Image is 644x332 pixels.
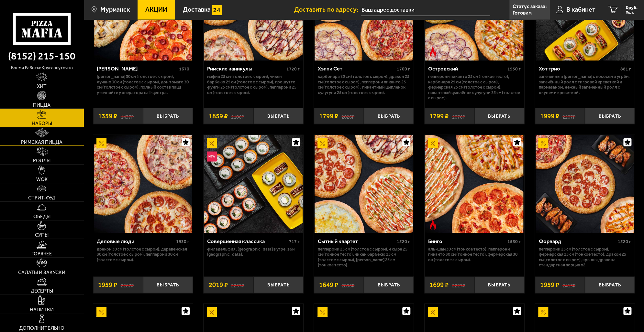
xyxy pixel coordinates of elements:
[620,66,631,71] span: 881 г
[207,238,287,244] div: Совершенная классика
[585,108,635,124] button: Выбрать
[33,103,50,108] span: Пицца
[429,112,449,119] span: 1799 ₽
[100,6,130,13] span: Мурманск
[121,281,134,288] s: 2267 ₽
[143,276,193,293] button: Выбрать
[37,84,47,89] span: Хит
[36,177,48,182] span: WOK
[289,239,300,244] span: 717 г
[428,246,520,262] p: Аль-Шам 30 см (тонкое тесто), Пепперони Пиканто 30 см (тонкое тесто), Фермерская 30 см (толстое с...
[18,270,65,275] span: Салаты и закуски
[474,276,524,293] button: Выбрать
[97,73,189,95] p: [PERSON_NAME] 30 см (толстое с сыром), Лучано 30 см (толстое с сыром), Дон Томаго 30 см (толстое ...
[536,135,634,233] img: Форвард
[97,238,174,244] div: Деловые люди
[364,108,414,124] button: Выбрать
[425,135,524,233] a: АкционныйОстрое блюдоБинго
[540,281,559,288] span: 1959 ₽
[33,214,50,219] span: Обеды
[428,220,438,230] img: Острое блюдо
[204,135,303,233] img: Совершенная классика
[428,238,505,244] div: Бинго
[318,246,410,267] p: Пепперони 25 см (толстое с сыром), 4 сыра 25 см (тонкое тесто), Чикен Барбекю 25 см (толстое с сы...
[452,112,465,119] s: 2076 ₽
[318,238,395,244] div: Сытный квартет
[231,112,244,119] s: 2106 ₽
[176,239,189,244] span: 1930 г
[507,66,520,71] span: 1550 г
[397,239,410,244] span: 1520 г
[208,112,228,119] span: 1859 ₽
[31,289,53,294] span: Десерты
[19,326,64,331] span: Дополнительно
[425,135,524,233] img: Бинго
[33,158,50,163] span: Роллы
[428,47,438,57] img: Острое блюдо
[96,138,106,148] img: Акционный
[317,138,328,148] img: Акционный
[361,4,490,16] span: улица Павлика Морозова, 5к3
[98,281,117,288] span: 1959 ₽
[207,73,299,95] p: Мафия 25 см (толстое с сыром), Чикен Барбекю 25 см (толстое с сыром), Прошутто Фунги 25 см (толст...
[428,73,520,100] p: Пепперони Пиканто 25 см (тонкое тесто), Карбонара 25 см (толстое с сыром), Фермерская 25 см (толс...
[31,252,52,256] span: Горячее
[207,307,217,317] img: Акционный
[253,276,303,293] button: Выбрать
[97,65,177,72] div: [PERSON_NAME]
[35,233,49,238] span: Супы
[143,108,193,124] button: Выбрать
[231,281,244,288] s: 2257 ₽
[319,112,338,119] span: 1799 ₽
[566,6,595,13] span: В кабинет
[207,246,299,257] p: Филадельфия, [GEOGRAPHIC_DATA] в угре, Эби [GEOGRAPHIC_DATA].
[317,307,328,317] img: Акционный
[93,135,193,233] a: АкционныйДеловые люди
[364,276,414,293] button: Выбрать
[626,5,638,10] span: 0 руб.
[539,65,618,72] div: Хот трио
[207,65,284,72] div: Римские каникулы
[97,246,189,262] p: Дракон 30 см (толстое с сыром), Деревенская 30 см (толстое с сыром), Пепперони 30 см (толстое с с...
[513,4,547,9] p: Статус заказа:
[121,112,134,119] s: 1437 ₽
[428,65,505,72] div: Островский
[98,112,117,119] span: 1359 ₽
[96,307,106,317] img: Акционный
[585,276,635,293] button: Выбрать
[207,151,217,161] img: Новинка
[361,4,490,16] input: Ваш адрес доставки
[538,138,548,148] img: Акционный
[30,307,54,312] span: Напитки
[539,73,631,95] p: Запеченный [PERSON_NAME] с лососем и угрём, Запечённый ролл с тигровой креветкой и пармезаном, Не...
[618,239,631,244] span: 1520 г
[32,121,52,126] span: Наборы
[315,135,413,233] img: Сытный квартет
[341,112,354,119] s: 2026 ₽
[513,10,532,16] p: Готовим
[538,307,548,317] img: Акционный
[562,112,575,119] s: 2207 ₽
[204,135,303,233] a: АкционныйНовинкаСовершенная классика
[452,281,465,288] s: 2227 ₽
[626,10,638,14] span: 0 шт.
[318,73,410,95] p: Карбонара 25 см (толстое с сыром), Дракон 25 см (толстое с сыром), Пепперони Пиканто 25 см (толст...
[540,112,559,119] span: 1999 ₽
[183,6,210,13] span: Доставка
[539,238,616,244] div: Форвард
[286,66,300,71] span: 1720 г
[253,108,303,124] button: Выбрать
[208,281,228,288] span: 2019 ₽
[428,307,438,317] img: Акционный
[474,108,524,124] button: Выбрать
[207,138,217,148] img: Акционный
[397,66,410,71] span: 1700 г
[535,135,635,233] a: АкционныйФорвард
[341,281,354,288] s: 2096 ₽
[428,138,438,148] img: Акционный
[145,6,167,13] span: Акции
[314,135,414,233] a: АкционныйСытный квартет
[28,196,55,200] span: Стрит-фуд
[21,140,62,145] span: Римская пицца
[294,6,361,13] span: Доставить по адресу:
